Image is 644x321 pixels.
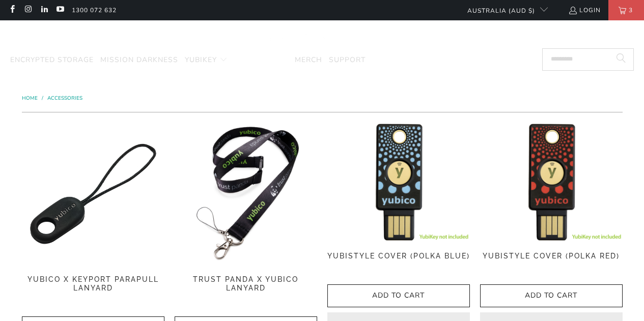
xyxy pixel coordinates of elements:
a: Encrypted Storage [10,48,94,72]
a: Trust Panda Australia on LinkedIn [40,6,48,14]
span: Trust Panda x Yubico Lanyard [175,275,317,293]
a: Support [329,48,366,72]
span: / [42,95,43,102]
span: Accessories [234,55,288,65]
a: Accessories [234,48,288,72]
span: Merch [295,55,322,65]
a: Trust Panda Australia on Instagram [23,6,32,14]
summary: YubiKey [185,48,228,72]
span: Support [329,55,366,65]
img: Trust Panda Yubico Lanyard - Trust Panda [175,123,317,265]
a: Home [22,95,39,102]
img: YubiStyle Cover (Polka Red) - Trust Panda [480,123,623,241]
a: Login [568,5,601,16]
a: Yubico x Keyport Parapull Lanyard [22,275,164,306]
button: Search [608,48,634,71]
a: Accessories [47,95,82,102]
span: Encrypted Storage [10,55,94,65]
input: Search... [542,48,634,71]
span: Mission Darkness [100,55,178,65]
span: Add to Cart [491,291,612,300]
span: YubiStyle Cover (Polka Red) [480,252,623,260]
img: Yubico x Keyport Parapull Lanyard - Trust Panda [22,123,164,265]
a: Merch [295,48,322,72]
span: YubiKey [185,55,217,65]
a: Trust Panda Australia on YouTube [55,6,64,14]
img: Trust Panda Australia [270,25,374,46]
a: 1300 072 632 [72,5,117,16]
nav: Translation missing: en.navigation.header.main_nav [10,48,366,72]
a: Trust Panda x Yubico Lanyard [175,275,317,306]
span: YubiStyle Cover (Polka Blue) [327,252,470,260]
a: Yubico x Keyport Parapull Lanyard - Trust Panda Yubico x Keyport Parapull Lanyard - Trust Panda [22,123,164,265]
span: Yubico x Keyport Parapull Lanyard [22,275,164,293]
span: Add to Cart [338,291,459,300]
a: Mission Darkness [100,48,178,72]
img: YubiStyle Cover (Polka Blue) - Trust Panda [327,123,470,241]
a: YubiStyle Cover (Polka Blue) [327,252,470,274]
button: Add to Cart [327,284,470,307]
span: Home [22,95,38,102]
a: Trust Panda Australia on Facebook [8,6,16,14]
a: YubiStyle Cover (Polka Red) [480,252,623,274]
button: Add to Cart [480,284,623,307]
